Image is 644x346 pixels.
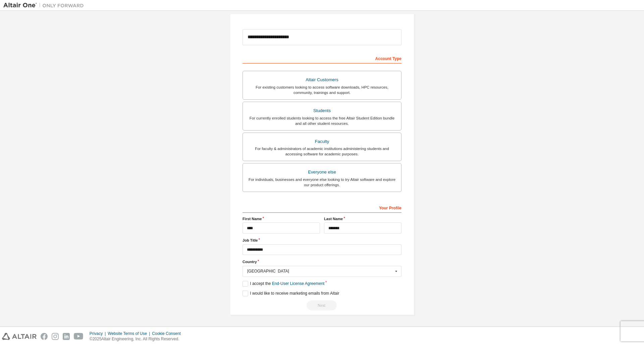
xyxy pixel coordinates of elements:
[247,269,393,273] div: [GEOGRAPHIC_DATA]
[41,333,48,340] img: facebook.svg
[243,202,401,213] div: Your Profile
[247,146,397,157] div: For faculty & administrators of academic institutions administering students and accessing softwa...
[247,137,397,146] div: Faculty
[247,167,397,177] div: Everyone else
[272,281,325,286] a: End-User License Agreement
[90,336,185,342] p: © 2025 Altair Engineering, Inc. All Rights Reserved.
[247,177,397,188] div: For individuals, businesses and everyone else looking to try Altair software and explore our prod...
[152,331,184,336] div: Cookie Consent
[243,300,401,310] div: Read and acccept EULA to continue
[52,333,59,340] img: instagram.svg
[243,53,401,63] div: Account Type
[3,2,87,9] img: Altair One
[63,333,70,340] img: linkedin.svg
[247,115,397,126] div: For currently enrolled students looking to access the free Altair Student Edition bundle and all ...
[243,281,324,287] label: I accept the
[90,331,108,336] div: Privacy
[74,333,84,340] img: youtube.svg
[247,106,397,115] div: Students
[2,333,37,340] img: altair_logo.svg
[243,238,401,243] label: Job Title
[247,85,397,95] div: For existing customers looking to access software downloads, HPC resources, community, trainings ...
[324,216,401,221] label: Last Name
[247,75,397,85] div: Altair Customers
[243,216,320,221] label: First Name
[108,331,152,336] div: Website Terms of Use
[243,259,401,264] label: Country
[243,291,339,296] label: I would like to receive marketing emails from Altair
